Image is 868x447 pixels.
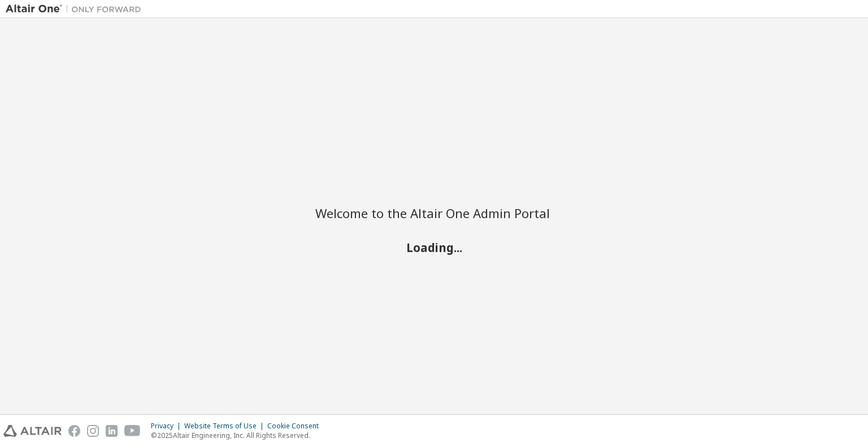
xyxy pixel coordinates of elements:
[3,425,62,437] img: altair_logo.svg
[267,422,325,431] div: Cookie Consent
[124,425,141,437] img: youtube.svg
[87,425,99,437] img: instagram.svg
[151,431,325,440] p: © 2025 Altair Engineering, Inc. All Rights Reserved.
[315,240,553,254] h2: Loading...
[106,425,118,437] img: linkedin.svg
[151,422,184,431] div: Privacy
[6,3,147,15] img: Altair One
[315,205,553,221] h2: Welcome to the Altair One Admin Portal
[184,422,267,431] div: Website Terms of Use
[68,425,80,437] img: facebook.svg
